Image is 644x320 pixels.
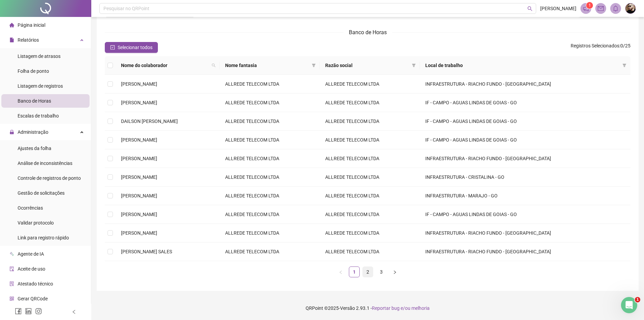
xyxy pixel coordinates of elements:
[420,149,630,168] td: INFRAESTRUTURA - RIACHO FUNDO - [GEOGRAPHIC_DATA]
[18,161,72,166] span: Análise de inconsistências
[9,130,14,134] span: lock
[420,168,630,187] td: INFRAESTRUTURA - CRISTALINA - GO
[410,60,417,70] span: filter
[320,149,420,168] td: ALLREDE TELECOM LTDA
[420,205,630,224] td: IF - CAMPO - AGUAS LINDAS DE GOIAS - GO
[210,60,217,70] span: search
[621,60,628,70] span: filter
[621,297,637,313] iframe: Intercom live chat
[586,2,593,9] sup: 1
[420,224,630,242] td: INFRAESTRUTURA - RIACHO FUNDO - [GEOGRAPHIC_DATA]
[613,5,619,12] span: bell
[91,296,644,320] footer: QRPoint © 2025 - 2.93.1 -
[121,230,157,236] span: [PERSON_NAME]
[18,37,39,43] span: Relatórios
[420,242,630,261] td: INFRAESTRUTURA - RIACHO FUNDO - [GEOGRAPHIC_DATA]
[540,5,576,12] span: [PERSON_NAME]
[389,266,400,277] button: right
[121,81,157,87] span: [PERSON_NAME]
[18,54,61,59] span: Listagem de atrasos
[121,100,157,105] span: [PERSON_NAME]
[118,44,152,51] span: Selecionar todos
[320,75,420,93] td: ALLREDE TELECOM LTDA
[121,137,157,143] span: [PERSON_NAME]
[389,266,400,277] li: Próxima página
[372,305,430,311] span: Reportar bug e/ou melhoria
[105,42,158,53] button: Selecionar todos
[72,310,76,314] span: left
[220,75,320,93] td: ALLREDE TELECOM LTDA
[325,62,409,69] span: Razão social
[349,267,359,277] a: 1
[18,281,53,286] span: Atestado técnico
[18,296,48,301] span: Gerar QRCode
[121,156,157,161] span: [PERSON_NAME]
[320,224,420,242] td: ALLREDE TELECOM LTDA
[583,5,589,12] span: notification
[420,131,630,149] td: IF - CAMPO - AGUAS LINDAS DE GOIAS - GO
[310,60,317,70] span: filter
[220,168,320,187] td: ALLREDE TELECOM LTDA
[18,190,65,196] span: Gestão de solicitações
[320,242,420,261] td: ALLREDE TELECOM LTDA
[121,212,157,217] span: [PERSON_NAME]
[571,43,619,48] span: Registros Selecionados
[220,224,320,242] td: ALLREDE TELECOM LTDA
[9,23,14,27] span: home
[9,266,14,271] span: audit
[420,112,630,131] td: IF - CAMPO - AGUAS LINDAS DE GOIAS - GO
[121,193,157,198] span: [PERSON_NAME]
[320,205,420,224] td: ALLREDE TELECOM LTDA
[18,98,51,104] span: Banco de Horas
[220,112,320,131] td: ALLREDE TELECOM LTDA
[212,63,216,67] span: search
[425,62,620,69] span: Local de trabalho
[9,281,14,286] span: solution
[339,270,343,274] span: left
[220,205,320,224] td: ALLREDE TELECOM LTDA
[18,220,54,226] span: Validar protocolo
[362,266,373,277] li: 2
[598,5,604,12] span: mail
[320,93,420,112] td: ALLREDE TELECOM LTDA
[220,242,320,261] td: ALLREDE TELECOM LTDA
[412,63,416,67] span: filter
[18,266,45,272] span: Aceite de uso
[393,270,397,274] span: right
[35,308,42,315] span: instagram
[349,266,360,277] li: 1
[18,205,43,211] span: Ocorrências
[320,112,420,131] td: ALLREDE TELECOM LTDA
[18,251,44,257] span: Agente de IA
[376,266,387,277] li: 3
[420,93,630,112] td: IF - CAMPO - AGUAS LINDAS DE GOIAS - GO
[15,308,22,315] span: facebook
[622,63,626,67] span: filter
[220,93,320,112] td: ALLREDE TELECOM LTDA
[320,131,420,149] td: ALLREDE TELECOM LTDA
[320,168,420,187] td: ALLREDE TELECOM LTDA
[589,3,591,8] span: 1
[220,187,320,205] td: ALLREDE TELECOM LTDA
[635,297,640,302] span: 1
[18,22,45,28] span: Página inicial
[18,68,49,74] span: Folha de ponto
[121,62,209,69] span: Nome do colaborador
[527,6,532,11] span: search
[312,63,316,67] span: filter
[363,267,373,277] a: 2
[9,296,14,301] span: qrcode
[225,62,309,69] span: Nome fantasia
[335,266,346,277] li: Página anterior
[340,305,355,311] span: Versão
[9,38,14,42] span: file
[220,131,320,149] td: ALLREDE TELECOM LTDA
[420,187,630,205] td: INFRAESTRUTURA - MARAJO - GO
[625,3,636,14] img: 76224
[18,146,51,151] span: Ajustes da folha
[18,113,59,119] span: Escalas de trabalho
[18,83,63,89] span: Listagem de registros
[320,187,420,205] td: ALLREDE TELECOM LTDA
[18,175,81,181] span: Controle de registros de ponto
[121,174,157,180] span: [PERSON_NAME]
